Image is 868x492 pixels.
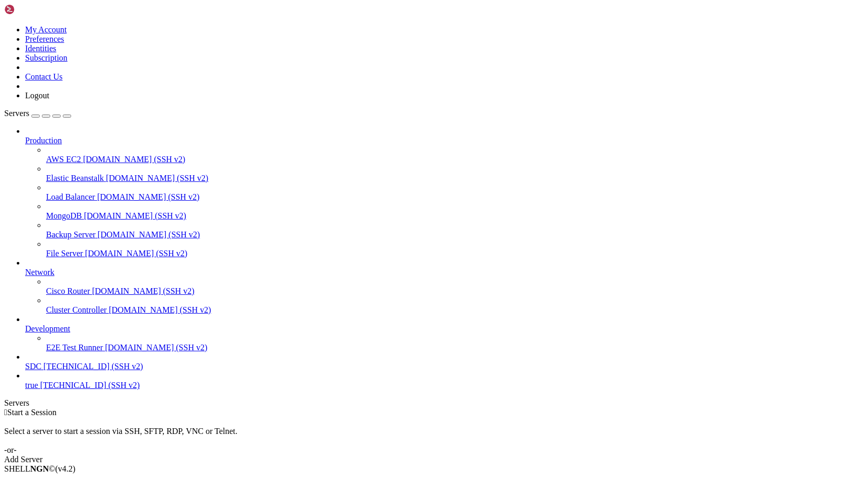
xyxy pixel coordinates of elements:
[4,109,29,118] span: Servers
[84,211,186,220] span: [DOMAIN_NAME] (SSH v2)
[106,174,209,182] span: [DOMAIN_NAME] (SSH v2)
[4,109,71,118] a: Servers
[46,305,107,314] span: Cluster Controller
[25,371,864,390] li: true [TECHNICAL_ID] (SSH v2)
[25,315,864,352] li: Development
[46,249,83,258] span: File Server
[4,4,64,15] img: Shellngn
[46,155,864,164] a: AWS EC2 [DOMAIN_NAME] (SSH v2)
[25,268,864,277] a: Network
[97,192,200,201] span: [DOMAIN_NAME] (SSH v2)
[25,91,49,100] a: Logout
[46,202,864,221] li: MongoDB [DOMAIN_NAME] (SSH v2)
[46,230,96,239] span: Backup Server
[25,258,864,315] li: Network
[92,287,195,295] span: [DOMAIN_NAME] (SSH v2)
[25,381,38,390] span: true
[4,464,75,473] span: SHELL ©
[25,362,41,371] span: SDC
[7,408,57,417] span: Start a Session
[25,362,864,371] a: SDC [TECHNICAL_ID] (SSH v2)
[85,249,188,258] span: [DOMAIN_NAME] (SSH v2)
[4,398,864,408] div: Servers
[25,324,864,334] a: Development
[46,192,95,201] span: Load Balancer
[46,296,864,315] li: Cluster Controller [DOMAIN_NAME] (SSH v2)
[25,44,57,53] a: Identities
[25,268,54,277] span: Network
[46,211,82,220] span: MongoDB
[30,464,49,473] b: NGN
[25,127,864,258] li: Production
[4,455,864,464] div: Add Server
[98,230,200,239] span: [DOMAIN_NAME] (SSH v2)
[46,343,864,352] a: E2E Test Runner [DOMAIN_NAME] (SSH v2)
[46,287,90,295] span: Cisco Router
[105,343,208,352] span: [DOMAIN_NAME] (SSH v2)
[46,145,864,164] li: AWS EC2 [DOMAIN_NAME] (SSH v2)
[46,174,104,182] span: Elastic Beanstalk
[25,35,64,43] a: Preferences
[46,305,864,315] a: Cluster Controller [DOMAIN_NAME] (SSH v2)
[109,305,211,314] span: [DOMAIN_NAME] (SSH v2)
[40,381,140,390] span: [TECHNICAL_ID] (SSH v2)
[25,136,62,145] span: Production
[46,343,103,352] span: E2E Test Runner
[46,277,864,296] li: Cisco Router [DOMAIN_NAME] (SSH v2)
[46,211,864,221] a: MongoDB [DOMAIN_NAME] (SSH v2)
[4,408,7,417] span: 
[46,334,864,352] li: E2E Test Runner [DOMAIN_NAME] (SSH v2)
[46,183,864,202] li: Load Balancer [DOMAIN_NAME] (SSH v2)
[46,174,864,183] a: Elastic Beanstalk [DOMAIN_NAME] (SSH v2)
[25,53,67,62] a: Subscription
[25,25,67,34] a: My Account
[25,72,63,81] a: Contact Us
[25,136,864,145] a: Production
[25,324,70,333] span: Development
[46,164,864,183] li: Elastic Beanstalk [DOMAIN_NAME] (SSH v2)
[43,362,143,371] span: [TECHNICAL_ID] (SSH v2)
[46,249,864,258] a: File Server [DOMAIN_NAME] (SSH v2)
[46,287,864,296] a: Cisco Router [DOMAIN_NAME] (SSH v2)
[46,230,864,239] a: Backup Server [DOMAIN_NAME] (SSH v2)
[83,155,186,164] span: [DOMAIN_NAME] (SSH v2)
[55,464,76,473] span: 4.2.0
[46,221,864,239] li: Backup Server [DOMAIN_NAME] (SSH v2)
[25,381,864,390] a: true [TECHNICAL_ID] (SSH v2)
[46,192,864,202] a: Load Balancer [DOMAIN_NAME] (SSH v2)
[46,155,81,164] span: AWS EC2
[25,352,864,371] li: SDC [TECHNICAL_ID] (SSH v2)
[46,239,864,258] li: File Server [DOMAIN_NAME] (SSH v2)
[4,417,864,455] div: Select a server to start a session via SSH, SFTP, RDP, VNC or Telnet. -or-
